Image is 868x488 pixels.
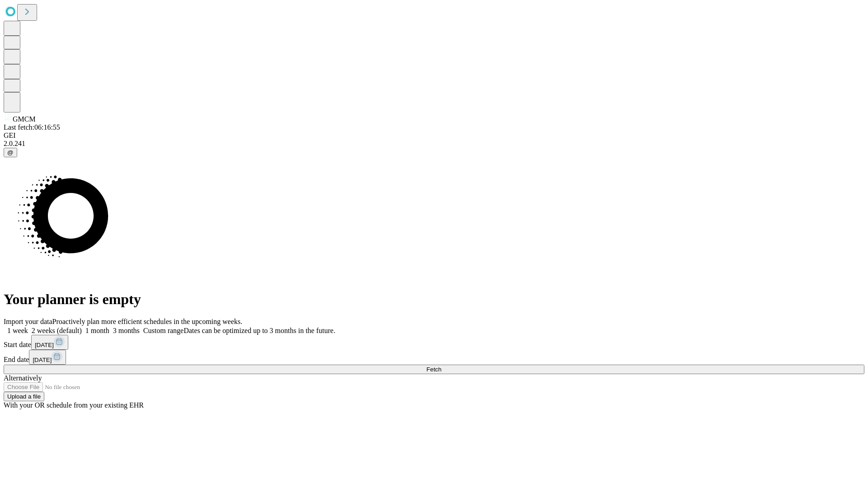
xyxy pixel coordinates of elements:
[4,350,864,365] div: End date
[184,327,335,334] span: Dates can be optimized up to 3 months in the future.
[33,357,52,363] span: [DATE]
[4,365,864,374] button: Fetch
[7,149,14,156] span: @
[29,350,66,365] button: [DATE]
[31,335,68,350] button: [DATE]
[32,327,82,334] span: 2 weeks (default)
[426,366,441,373] span: Fetch
[4,401,144,409] span: With your OR schedule from your existing EHR
[7,327,28,334] span: 1 week
[4,131,864,140] div: GEI
[4,148,17,157] button: @
[4,123,60,131] span: Last fetch: 06:16:55
[4,140,864,148] div: 2.0.241
[143,327,184,334] span: Custom range
[13,115,36,123] span: GMCM
[4,291,864,308] h1: Your planner is empty
[52,318,242,325] span: Proactively plan more efficient schedules in the upcoming weeks.
[4,392,44,401] button: Upload a file
[4,318,52,325] span: Import your data
[4,335,864,350] div: Start date
[4,374,42,382] span: Alternatively
[35,342,54,348] span: [DATE]
[85,327,109,334] span: 1 month
[113,327,140,334] span: 3 months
